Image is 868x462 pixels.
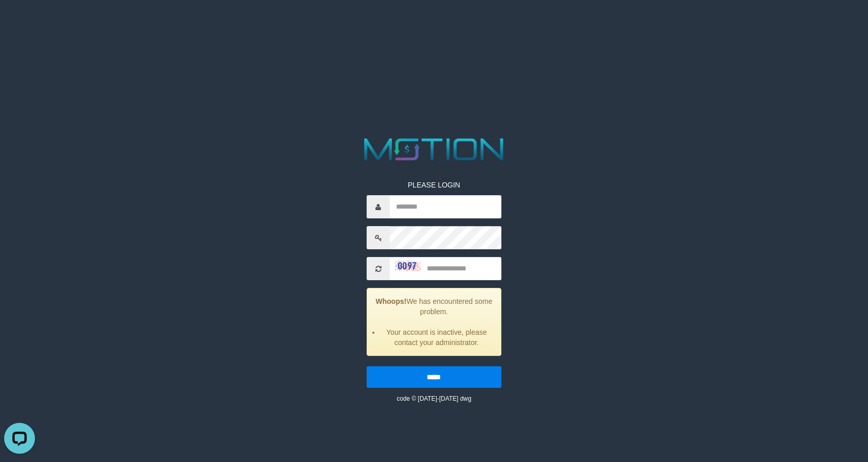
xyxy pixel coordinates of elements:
div: We has encountered some problem. [367,288,501,356]
img: MOTION_logo.png [358,134,510,164]
p: PLEASE LOGIN [367,180,501,190]
strong: Whoops! [376,297,407,305]
img: captcha [395,261,421,271]
button: Open LiveChat chat widget [4,4,35,35]
li: Your account is inactive, please contact your administrator. [380,327,493,348]
small: code © [DATE]-[DATE] dwg [396,395,471,402]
